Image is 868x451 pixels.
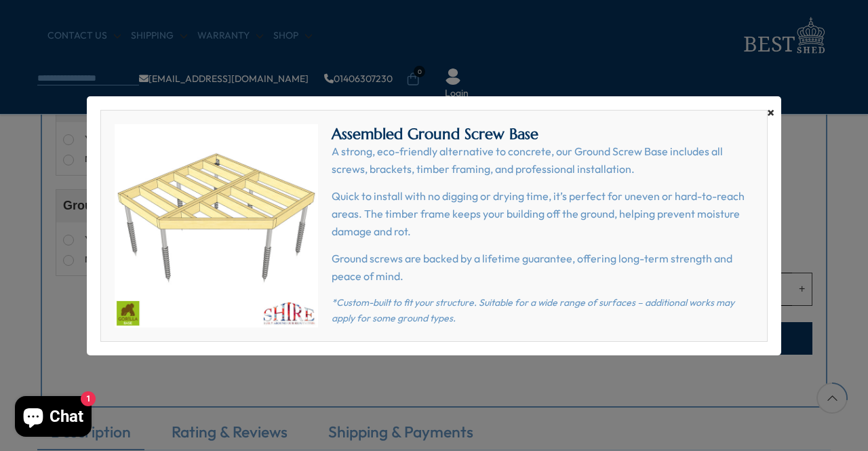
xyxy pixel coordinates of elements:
[332,125,753,143] h2: Assembled Ground Screw Base
[332,143,753,178] p: A strong, eco-friendly alternative to concrete, our Ground Screw Base includes all screws, bracke...
[115,124,318,328] img: Assembled Ground Screw Base
[332,250,753,285] p: Ground screws are backed by a lifetime guarantee, offering long-term strength and peace of mind.
[332,295,753,326] p: *Custom-built to fit your structure. Suitable for a wide range of surfaces – additional works may...
[11,396,96,440] inbox-online-store-chat: Shopify online store chat
[332,188,753,240] p: Quick to install with no digging or drying time, it’s perfect for uneven or hard-to-reach areas. ...
[767,103,774,122] span: ×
